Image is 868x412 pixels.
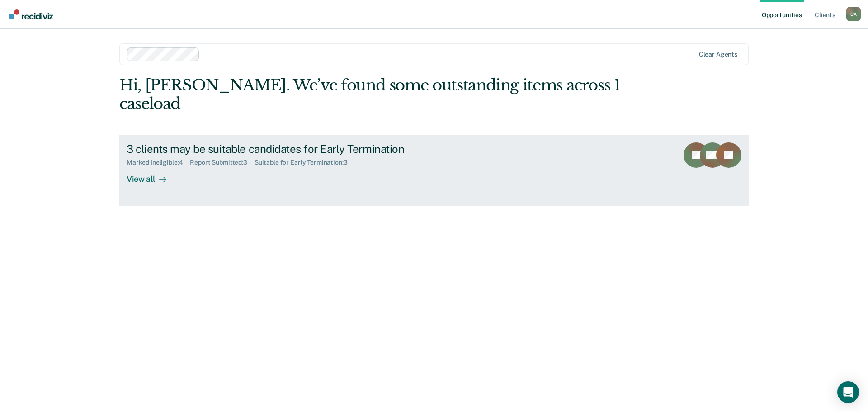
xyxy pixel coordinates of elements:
div: C A [846,7,861,21]
div: Open Intercom Messenger [837,381,859,403]
div: Hi, [PERSON_NAME]. We’ve found some outstanding items across 1 caseload [119,76,623,113]
img: Recidiviz [9,9,53,19]
div: Marked Ineligible : 4 [127,159,190,166]
div: Clear agents [699,51,737,58]
div: 3 clients may be suitable candidates for Early Termination [127,142,444,156]
a: 3 clients may be suitable candidates for Early TerminationMarked Ineligible:4Report Submitted:3Su... [119,135,749,206]
div: Report Submitted : 3 [190,159,255,166]
button: Profile dropdown button [846,7,861,21]
div: Suitable for Early Termination : 3 [255,159,355,166]
div: View all [127,166,177,184]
